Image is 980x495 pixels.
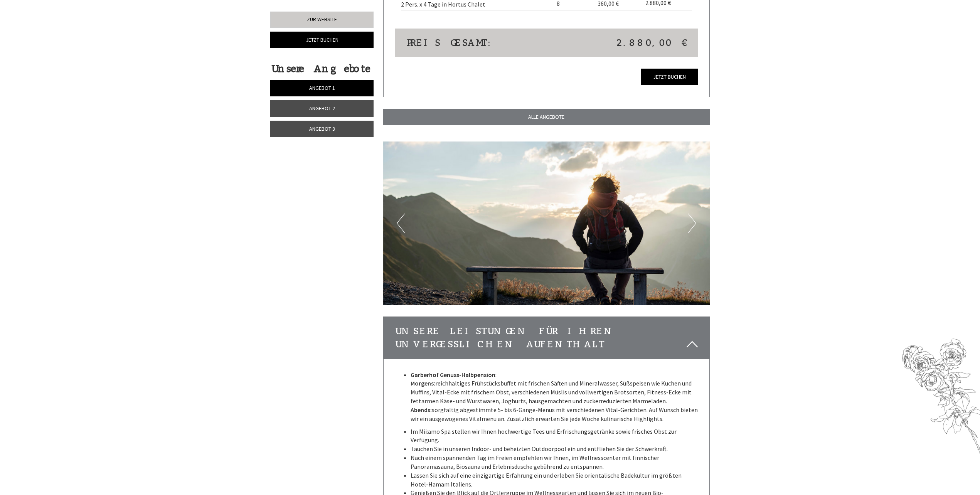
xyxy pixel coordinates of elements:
div: Unsere Angebote [270,62,371,76]
button: Previous [397,214,405,233]
a: Zur Website [270,12,374,28]
button: Next [688,214,696,233]
strong: Abends: [411,406,432,414]
span: 2.880,00 € [616,36,686,49]
a: Jetzt buchen [641,69,698,85]
span: Angebot 2 [309,105,335,112]
p: : reichhaltiges Frühstücksbuffet mit frischen Säften und Mineralwasser, Süßspeisen wie Kuchen und... [411,370,698,423]
div: Preis gesamt: [401,36,547,49]
div: Unsere Leistungen für Ihren unvergesslichen Aufenthalt [384,317,710,359]
li: Im Mii:amo Spa stellen wir Ihnen hochwertige Tees und Erfrischungsgetränke sowie frisches Obst zu... [411,427,698,445]
span: Angebot 1 [309,84,335,91]
li: Nach einem spannenden Tag im Freien empfehlen wir Ihnen, im Wellnesscenter mit finnischer Panoram... [411,453,698,471]
li: Lassen Sie sich auf eine einzigartige Erfahrung ein und erleben Sie orientalische Badekultur im g... [411,471,698,489]
li: Tauchen Sie in unseren Indoor- und beheizten Outdoorpool ein und entfliehen Sie der Schwerkraft. [411,444,698,453]
span: Angebot 3 [309,125,335,132]
strong: Garberhof Genuss-Halbpension [411,371,495,379]
a: ALLE ANGEBOTE [383,109,710,125]
a: Jetzt buchen [270,32,374,48]
strong: Morgens: [411,379,435,387]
